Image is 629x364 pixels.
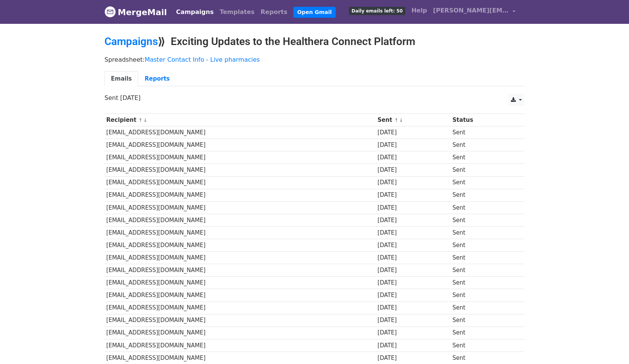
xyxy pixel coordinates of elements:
td: Sent [451,302,515,314]
th: Recipient [104,114,376,126]
td: Sent [451,176,515,189]
a: Daily emails left: 50 [346,3,408,18]
p: Sent [DATE] [104,94,525,102]
td: [EMAIL_ADDRESS][DOMAIN_NAME] [104,214,376,226]
div: [DATE] [378,241,449,250]
span: Daily emails left: 50 [349,7,405,15]
p: Spreadsheet: [104,56,525,64]
td: Sent [451,201,515,214]
a: ↓ [143,117,147,123]
td: Sent [451,252,515,264]
td: [EMAIL_ADDRESS][DOMAIN_NAME] [104,151,376,164]
td: [EMAIL_ADDRESS][DOMAIN_NAME] [104,277,376,289]
a: Help [408,3,430,18]
div: [DATE] [378,316,449,325]
a: Campaigns [173,5,216,20]
a: Templates [216,5,257,20]
td: [EMAIL_ADDRESS][DOMAIN_NAME] [104,226,376,239]
td: [EMAIL_ADDRESS][DOMAIN_NAME] [104,302,376,314]
div: [DATE] [378,254,449,262]
a: MergeMail [104,4,167,20]
div: [DATE] [378,204,449,212]
div: [DATE] [378,229,449,237]
a: Open Gmail [293,7,335,18]
div: [DATE] [378,191,449,199]
td: [EMAIL_ADDRESS][DOMAIN_NAME] [104,352,376,364]
div: [DATE] [378,153,449,162]
td: [EMAIL_ADDRESS][DOMAIN_NAME] [104,164,376,176]
td: [EMAIL_ADDRESS][DOMAIN_NAME] [104,239,376,252]
div: [DATE] [378,328,449,337]
td: [EMAIL_ADDRESS][DOMAIN_NAME] [104,126,376,139]
a: Emails [104,71,138,87]
td: [EMAIL_ADDRESS][DOMAIN_NAME] [104,252,376,264]
a: ↑ [139,117,143,123]
a: Reports [138,71,176,87]
td: [EMAIL_ADDRESS][DOMAIN_NAME] [104,339,376,352]
td: [EMAIL_ADDRESS][DOMAIN_NAME] [104,176,376,189]
td: Sent [451,277,515,289]
td: Sent [451,214,515,226]
div: [DATE] [378,278,449,287]
td: Sent [451,139,515,151]
td: Sent [451,239,515,252]
td: [EMAIL_ADDRESS][DOMAIN_NAME] [104,314,376,327]
td: [EMAIL_ADDRESS][DOMAIN_NAME] [104,139,376,151]
div: [DATE] [378,216,449,225]
div: [DATE] [378,166,449,174]
div: [DATE] [378,128,449,137]
th: Status [451,114,515,126]
h2: ⟫ Exciting Updates to the Healthera Connect Platform [104,35,525,48]
span: [PERSON_NAME][EMAIL_ADDRESS][PERSON_NAME][DOMAIN_NAME] [433,6,509,15]
a: [PERSON_NAME][EMAIL_ADDRESS][PERSON_NAME][DOMAIN_NAME] [430,3,518,21]
td: [EMAIL_ADDRESS][DOMAIN_NAME] [104,327,376,339]
div: [DATE] [378,141,449,149]
a: Reports [258,5,291,20]
img: MergeMail logo [104,6,116,17]
td: Sent [451,189,515,201]
th: Sent [376,114,451,126]
td: Sent [451,314,515,327]
td: Sent [451,151,515,164]
div: [DATE] [378,303,449,312]
a: ↓ [399,117,403,123]
a: ↑ [394,117,399,123]
td: [EMAIL_ADDRESS][DOMAIN_NAME] [104,201,376,214]
div: [DATE] [378,341,449,350]
td: Sent [451,126,515,139]
div: [DATE] [378,178,449,187]
td: [EMAIL_ADDRESS][DOMAIN_NAME] [104,264,376,277]
td: Sent [451,327,515,339]
td: Sent [451,352,515,364]
a: Master Contact Info - Live pharmacies [145,56,260,63]
td: Sent [451,226,515,239]
div: [DATE] [378,266,449,275]
div: [DATE] [378,354,449,362]
div: [DATE] [378,291,449,300]
td: Sent [451,264,515,277]
td: Sent [451,289,515,302]
a: Campaigns [104,35,158,48]
td: Sent [451,339,515,352]
td: [EMAIL_ADDRESS][DOMAIN_NAME] [104,289,376,302]
td: [EMAIL_ADDRESS][DOMAIN_NAME] [104,189,376,201]
td: Sent [451,164,515,176]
